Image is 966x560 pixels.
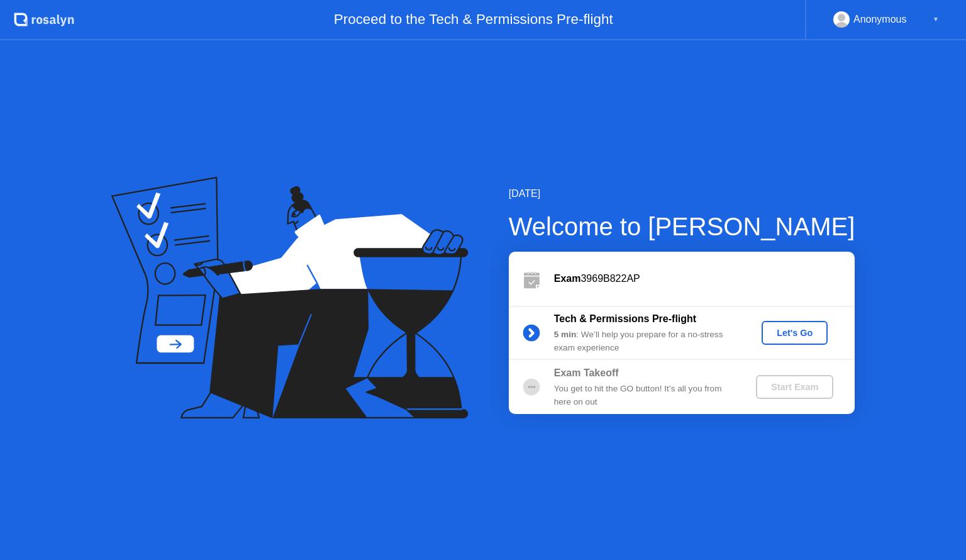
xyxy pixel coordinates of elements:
b: 5 min [554,330,577,339]
button: Start Exam [756,375,833,399]
div: Let's Go [767,328,823,338]
div: Welcome to [PERSON_NAME] [509,208,855,245]
div: ▼ [933,11,939,28]
div: 3969B822AP [554,271,855,286]
div: You get to hit the GO button! It’s all you from here on out [554,383,735,408]
b: Exam [554,273,581,284]
button: Let's Go [762,321,828,345]
div: Start Exam [761,382,828,392]
b: Exam Takeoff [554,367,619,378]
div: : We’ll help you prepare for a no-stress exam experience [554,328,735,354]
div: Anonymous [853,11,907,28]
div: [DATE] [509,186,855,201]
b: Tech & Permissions Pre-flight [554,313,696,324]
